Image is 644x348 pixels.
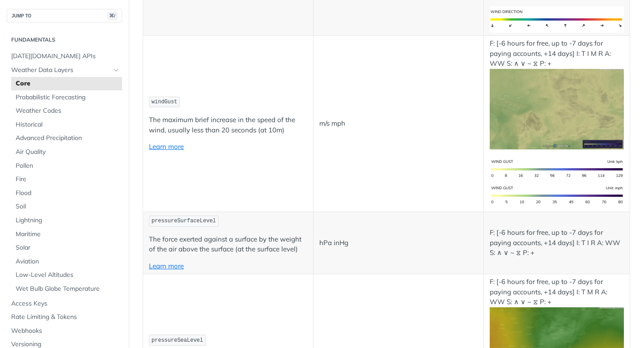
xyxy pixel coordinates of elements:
h2: Fundamentals [7,36,122,44]
a: Pollen [11,159,122,173]
a: Flood [11,187,122,200]
img: tab_domain_overview_orange.svg [24,52,31,59]
span: Lightning [16,216,120,225]
span: Fire [16,175,120,184]
img: website_grey.svg [14,23,21,30]
span: pressureSeaLevel [152,337,203,344]
a: Air Quality [11,145,122,159]
span: Low-Level Altitudes [16,271,120,280]
span: Historical [16,120,120,129]
span: windGust [152,99,178,105]
button: JUMP TO⌘/ [7,9,122,22]
a: Access Keys [7,297,122,310]
span: pressureSurfaceLevel [152,218,216,224]
a: Core [11,77,122,90]
a: Maritime [11,228,122,241]
a: Wet Bulb Globe Temperature [11,282,122,296]
span: Expand image [490,164,624,173]
span: Expand image [490,15,624,23]
a: Advanced Precipitation [11,132,122,145]
div: Keywords by Traffic [99,53,151,59]
a: Fire [11,173,122,186]
img: logo_orange.svg [14,14,21,21]
a: Aviation [11,255,122,268]
span: Solar [16,243,120,252]
span: Air Quality [16,148,120,157]
a: Lightning [11,214,122,227]
span: Weather Codes [16,106,120,115]
span: Advanced Precipitation [16,134,120,143]
span: ⌘/ [107,12,117,20]
p: The force exerted against a surface by the weight of the air above the surface (at the surface le... [149,234,307,255]
span: Webhooks [11,327,120,335]
span: Pollen [16,161,120,170]
p: m/s mph [319,119,478,129]
a: Soil [11,200,122,213]
a: Rate Limiting & Tokens [7,310,122,324]
span: Expand image [490,191,624,199]
span: Probabilistic Forecasting [16,93,120,102]
button: Hide subpages for Weather Data Layers [113,67,120,74]
a: Learn more [149,262,184,270]
a: Webhooks [7,324,122,338]
span: [DATE][DOMAIN_NAME] APIs [11,52,120,61]
p: The maximum brief increase in the speed of the wind, usually less than 20 seconds (at 10m) [149,115,307,135]
a: Historical [11,118,122,132]
a: Weather Data LayersHide subpages for Weather Data Layers [7,64,122,77]
div: Domain: [DOMAIN_NAME][DATE] [23,23,119,30]
span: Rate Limiting & Tokens [11,313,120,322]
img: tab_keywords_by_traffic_grey.svg [89,52,96,59]
a: Low-Level Altitudes [11,268,122,282]
div: Domain Overview [34,53,80,59]
p: F: [-6 hours for free, up to -7 days for paying accounts, +14 days] I: T I R A: WW S: ∧ ∨ ~ ⧖ P: + [490,228,624,258]
span: Maritime [16,230,120,239]
p: hPa inHg [319,238,478,248]
a: Probabilistic Forecasting [11,91,122,104]
a: Solar [11,241,122,255]
span: Expand image [490,104,624,113]
div: v 4.0.25 [25,14,44,21]
span: Aviation [16,257,120,266]
span: Access Keys [11,299,120,308]
span: Soil [16,202,120,211]
span: Weather Data Layers [11,66,110,75]
span: Wet Bulb Globe Temperature [16,284,120,293]
a: Learn more [149,142,184,151]
span: Flood [16,189,120,198]
p: F: [-6 hours for free, up to -7 days for paying accounts, +14 days] I: T I M R A: WW S: ∧ ∨ ~ ⧖ P: + [490,38,624,149]
a: Weather Codes [11,104,122,118]
span: Core [16,79,120,88]
a: [DATE][DOMAIN_NAME] APIs [7,50,122,63]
